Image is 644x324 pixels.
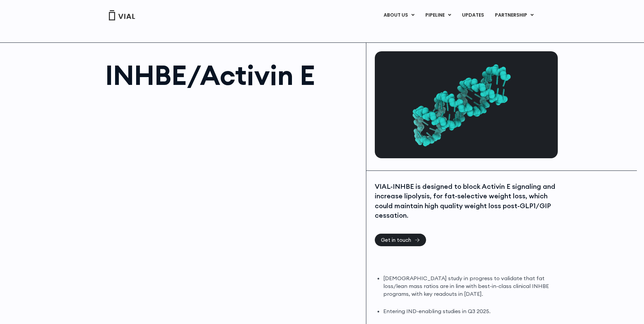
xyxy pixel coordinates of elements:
[108,10,135,20] img: Vial Logo
[378,10,420,21] a: ABOUT USMenu Toggle
[383,274,556,298] li: [DEMOGRAPHIC_DATA] study in progress to validate that fat loss/lean mass ratios are in line with ...
[383,307,556,315] li: Entering IND-enabling studies in Q3 2025.
[375,234,426,246] a: Get in touch
[375,182,556,220] div: VIAL-INHBE is designed to block Activin E signaling and increase lipolysis, for fat-selective wei...
[420,10,456,21] a: PIPELINEMenu Toggle
[457,10,489,21] a: UPDATES
[490,10,539,21] a: PARTNERSHIPMenu Toggle
[105,61,360,89] h1: INHBE/Activin E
[381,237,411,242] span: Get in touch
